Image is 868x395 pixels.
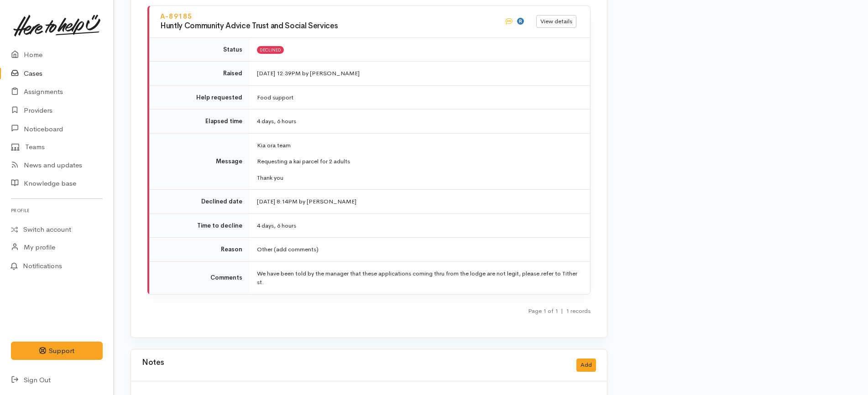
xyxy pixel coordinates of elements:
time: [DATE] 8:14PM [257,197,298,205]
small: Page 1 of 1 1 records [528,307,591,315]
span: 4 days, 6 hours [257,222,296,229]
time: [DATE] 12:39PM [257,69,301,77]
td: Raised [149,62,250,86]
button: Support [11,342,103,360]
h6: Profile [11,204,103,217]
td: Comments [149,261,250,294]
a: View details [536,15,576,28]
a: A-89185 [160,12,192,21]
p: Kia ora team [257,141,579,150]
td: We have been told by the manager that these applications coming thru from the lodge are not legit... [250,261,590,294]
td: Help requested [149,85,250,109]
span: by [PERSON_NAME] [302,69,360,77]
span: 4 days, 6 hours [257,117,296,125]
td: Elapsed time [149,109,250,134]
span: | [561,307,563,315]
td: Other (add comments) [250,238,590,262]
td: Time to decline [149,213,250,238]
p: Thank you [257,173,579,182]
td: Food support [250,85,590,109]
td: Status [149,38,250,62]
button: Add [576,359,596,372]
span: by [PERSON_NAME] [299,197,356,205]
h3: Huntly Community Advice Trust and Social Services [160,22,493,31]
td: Reason [149,238,250,262]
h3: Notes [142,359,164,372]
td: Message [149,133,250,190]
p: Requesting a kai parcel for 2 adults [257,157,579,166]
td: Declined date [149,190,250,214]
span: Declined [257,46,284,53]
